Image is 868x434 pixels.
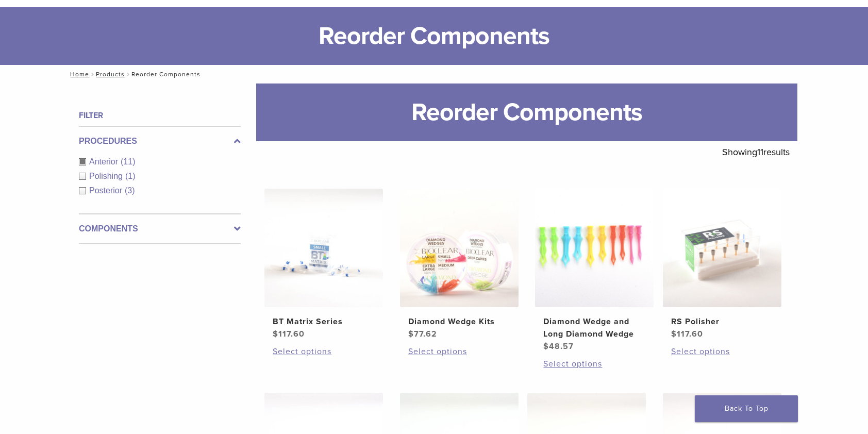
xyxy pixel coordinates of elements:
[125,172,136,180] span: (1)
[79,109,241,122] h4: Filter
[408,329,437,339] bdi: 77.62
[543,315,645,340] h2: Diamond Wedge and Long Diamond Wedge
[399,189,520,340] a: Diamond Wedge KitsDiamond Wedge Kits $77.62
[96,71,125,78] a: Products
[722,141,790,163] p: Showing results
[408,315,510,328] h2: Diamond Wedge Kits
[663,189,781,307] img: RS Polisher
[63,65,805,84] nav: Reorder Components
[273,315,375,328] h2: BT Matrix Series
[264,189,383,307] img: BT Matrix Series
[256,84,797,141] h1: Reorder Components
[543,341,549,352] span: $
[264,189,384,340] a: BT Matrix SeriesBT Matrix Series $117.60
[89,157,121,166] span: Anterior
[408,345,510,358] a: Select options for “Diamond Wedge Kits”
[671,345,773,358] a: Select options for “RS Polisher”
[79,135,241,147] label: Procedures
[273,329,305,339] bdi: 117.60
[89,72,96,77] span: /
[408,329,414,339] span: $
[67,71,89,78] a: Home
[400,189,519,307] img: Diamond Wedge Kits
[671,329,703,339] bdi: 117.60
[695,395,798,422] a: Back To Top
[89,186,125,195] span: Posterior
[671,329,677,339] span: $
[535,189,655,353] a: Diamond Wedge and Long Diamond WedgeDiamond Wedge and Long Diamond Wedge $48.57
[79,223,241,235] label: Components
[273,329,278,339] span: $
[273,345,375,358] a: Select options for “BT Matrix Series”
[543,358,645,370] a: Select options for “Diamond Wedge and Long Diamond Wedge”
[543,341,574,352] bdi: 48.57
[125,72,131,77] span: /
[125,186,135,195] span: (3)
[89,172,125,180] span: Polishing
[535,189,654,307] img: Diamond Wedge and Long Diamond Wedge
[662,189,782,340] a: RS PolisherRS Polisher $117.60
[671,315,773,328] h2: RS Polisher
[757,146,763,158] span: 11
[121,157,135,166] span: (11)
